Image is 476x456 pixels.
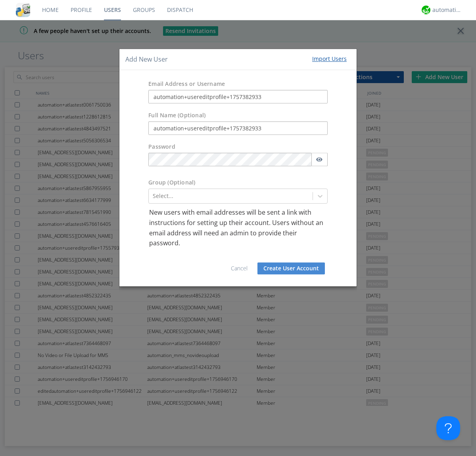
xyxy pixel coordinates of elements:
img: d2d01cd9b4174d08988066c6d424eccd [422,6,430,14]
input: Julie Appleseed [148,122,328,135]
p: New users with email addresses will be sent a link with instructions for setting up their account... [149,208,327,248]
div: Import Users [312,55,347,63]
button: Create User Account [257,262,325,274]
label: Full Name (Optional) [148,112,205,120]
h4: Add New User [125,55,168,64]
label: Group (Optional) [148,179,195,187]
img: cddb5a64eb264b2086981ab96f4c1ba7 [16,3,30,17]
input: e.g. email@address.com, Housekeeping1 [148,90,328,104]
label: Email Address or Username [148,80,225,88]
a: Cancel [231,264,248,272]
label: Password [148,143,175,151]
div: automation+atlas [432,6,462,14]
